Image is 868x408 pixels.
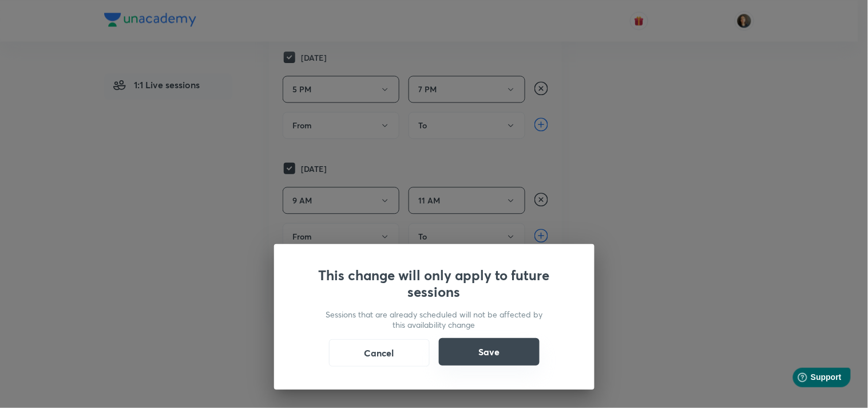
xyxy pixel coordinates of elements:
[439,338,540,366] button: Save
[324,309,544,330] p: Sessions that are already scheduled will not be affected by this availability change
[766,363,855,395] iframe: Help widget launcher
[329,339,430,367] button: Cancel
[302,267,567,300] h3: This change will only apply to future sessions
